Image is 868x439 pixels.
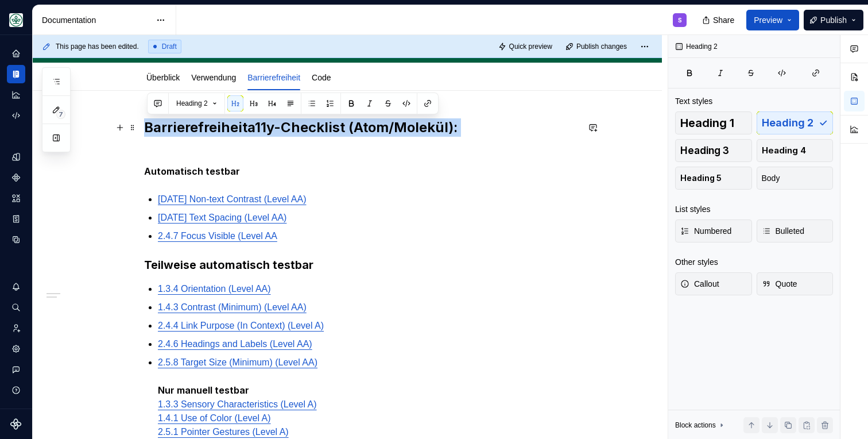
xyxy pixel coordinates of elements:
[762,145,806,156] span: Heading 4
[7,278,25,296] button: Notifications
[680,117,734,129] span: Heading 1
[144,258,313,272] strong: Teilweise automatisch testbar
[757,167,834,190] button: Body
[56,42,139,51] span: This page has been edited.
[675,417,726,433] div: Block actions
[158,399,317,409] a: 1.3.3 Sensory Characteristics (Level A)
[247,119,458,136] strong: a11y-Checklist (Atom/Molekül):
[146,73,180,82] a: Überblick
[7,210,25,228] a: Storybook stories
[509,42,552,51] span: Quick preview
[158,384,249,396] strong: Nur manuell testbar
[675,256,718,268] div: Other styles
[7,319,25,337] a: Invite team
[820,14,847,26] span: Publish
[680,225,731,237] span: Numbered
[757,139,834,162] button: Heading 4
[142,65,184,89] div: Überblick
[307,65,335,89] div: Code
[495,38,557,55] button: Quick preview
[158,357,317,367] a: 2.5.8 Target Size (Minimum) (Level AA)
[158,339,312,349] a: 2.4.6 Headings and Labels (Level AA)
[713,14,734,26] span: Share
[680,172,722,184] span: Heading 5
[680,145,729,156] span: Heading 3
[7,86,25,104] a: Analytics
[762,172,780,184] span: Body
[7,168,25,187] a: Components
[158,427,289,437] a: 2.5.1 Pointer Gestures (Level A)
[746,10,799,30] button: Preview
[191,73,236,82] a: Verwendung
[576,42,627,51] span: Publish changes
[7,340,25,358] a: Settings
[187,65,241,89] div: Verwendung
[312,73,331,82] a: Code
[678,16,682,25] div: S
[675,203,710,215] div: List styles
[158,302,307,312] a: 1.4.3 Contrast (Minimum) (Level AA)
[56,110,65,119] span: 7
[158,194,306,204] a: [DATE] Non-text Contrast (Level AA)
[7,360,25,379] button: Contact support
[162,42,177,51] span: Draft
[144,118,578,155] h2: Barrierefreiheit
[158,413,271,423] a: 1.4.1 Use of Color (Level A)
[7,230,25,249] a: Data sources
[675,421,716,430] div: Block actions
[757,219,834,242] button: Bulleted
[158,321,324,330] a: 2.4.4 Link Purpose (In Context) (Level A)
[562,38,632,55] button: Publish changes
[680,278,719,290] span: Callout
[696,10,742,30] button: Share
[7,148,25,166] a: Design tokens
[158,284,271,294] a: 1.3.4 Orientation (Level AA)
[7,44,25,63] a: Home
[243,65,305,89] div: Barrierefreiheit
[675,167,752,190] button: Heading 5
[757,272,834,295] button: Quote
[158,213,286,222] a: [DATE] Text Spacing (Level AA)
[42,14,150,26] div: Documentation
[804,10,863,30] button: Publish
[675,219,752,242] button: Numbered
[144,165,240,177] strong: Automatisch testbar
[754,14,782,26] span: Preview
[10,418,22,430] svg: Supernova Logo
[7,65,25,83] a: Documentation
[675,111,752,134] button: Heading 1
[675,272,752,295] button: Callout
[247,73,300,82] a: Barrierefreiheit
[158,231,277,241] a: 2.4.7 Focus Visible (Level AA
[7,298,25,317] button: Search ⌘K
[675,95,712,107] div: Text styles
[9,13,23,27] img: df5db9ef-aba0-4771-bf51-9763b7497661.png
[7,106,25,125] a: Code automation
[762,278,797,290] span: Quote
[762,225,805,237] span: Bulleted
[7,189,25,207] a: Assets
[675,139,752,162] button: Heading 3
